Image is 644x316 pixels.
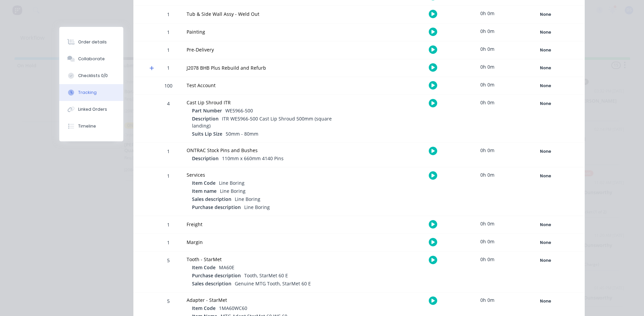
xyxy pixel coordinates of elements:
div: 0h 0m [462,252,513,267]
div: 4 [158,96,179,142]
div: None [521,147,570,156]
button: Checklists 0/0 [59,67,123,84]
span: Description [192,115,219,122]
div: None [521,10,570,19]
div: 0h 0m [462,143,513,158]
div: Collaborate [78,56,105,62]
div: 0h 0m [462,167,513,182]
div: None [521,64,570,72]
span: Description [192,155,219,162]
button: None [521,81,570,91]
div: None [521,28,570,37]
div: None [521,172,570,180]
span: Line Boring [235,196,260,202]
span: MA60E [219,264,234,271]
button: Collaborate [59,50,123,67]
span: 1MA60WC60 [219,305,247,311]
span: Sales description [192,280,231,287]
span: Suits Lip Size [192,130,222,137]
div: ONTRAC Stock Pins and Bushes [187,147,345,154]
div: J2078 BHB Plus Rebuild and Refurb [187,64,345,71]
div: Timeline [78,123,96,129]
div: Services [187,171,345,178]
span: Tooth, StarMet 60 E [244,272,288,279]
button: Order details [59,34,123,50]
div: Linked Orders [78,106,107,112]
span: Line Boring [220,188,246,194]
div: Order details [78,39,107,45]
span: Item Code [192,179,216,186]
div: None [521,220,570,229]
div: 1 [158,168,179,216]
div: 0h 0m [462,234,513,249]
div: Tub & Side Wall Assy - Weld Out [187,10,345,17]
span: Purchase description [192,272,241,279]
button: None [521,256,570,265]
div: 1 [158,235,179,251]
button: None [521,296,570,306]
span: Line Boring [219,180,245,186]
div: 0h 0m [462,77,513,92]
button: None [521,220,570,230]
div: None [521,46,570,55]
span: 50mm - 80mm [226,131,258,137]
div: 0h 0m [462,292,513,308]
span: Genuine MTG Tooth, StarMet 60 E [235,280,311,287]
div: Tooth - StarMet [187,256,345,263]
div: Checklists 0/0 [78,73,108,79]
div: 1 [158,25,179,41]
div: 100 [158,78,179,95]
span: WE5966-500 [225,107,253,114]
span: Part Number [192,107,222,114]
div: None [521,297,570,306]
button: None [521,45,570,55]
button: None [521,99,570,108]
div: Margin [187,239,345,246]
div: Pre-Delivery [187,46,345,53]
div: 0h 0m [462,95,513,110]
div: Tracking [78,90,97,96]
div: Adapter - StarMet [187,296,345,304]
button: None [521,147,570,156]
div: Test Account [187,82,345,89]
button: None [521,238,570,247]
button: Linked Orders [59,101,123,118]
span: Item Code [192,305,216,312]
button: None [521,171,570,181]
div: 1 [158,144,179,167]
span: Sales description [192,196,231,203]
div: 1 [158,217,179,234]
div: None [521,81,570,90]
span: Item name [192,187,217,195]
span: Item Code [192,264,216,271]
div: 0h 0m [462,6,513,21]
button: Timeline [59,118,123,135]
span: Line Boring [244,204,270,210]
div: Painting [187,28,345,35]
div: Freight [187,221,345,228]
div: 5 [158,253,179,292]
div: 0h 0m [462,59,513,74]
span: Purchase description [192,204,241,211]
button: None [521,63,570,73]
div: None [521,238,570,247]
span: 110mm x 660mm 4140 Pins [222,155,284,162]
div: Cast Lip Shroud ITR [187,99,345,106]
div: 1 [158,42,179,59]
button: None [521,28,570,37]
button: Tracking [59,84,123,101]
div: 0h 0m [462,216,513,231]
div: None [521,99,570,108]
div: 0h 0m [462,41,513,57]
div: 0h 0m [462,24,513,39]
span: ITR WE5966-500 Cast Lip Shroud 500mm (square landing) [192,115,332,129]
div: None [521,256,570,265]
button: None [521,10,570,19]
div: 1 [158,7,179,23]
div: 1 [158,60,179,77]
